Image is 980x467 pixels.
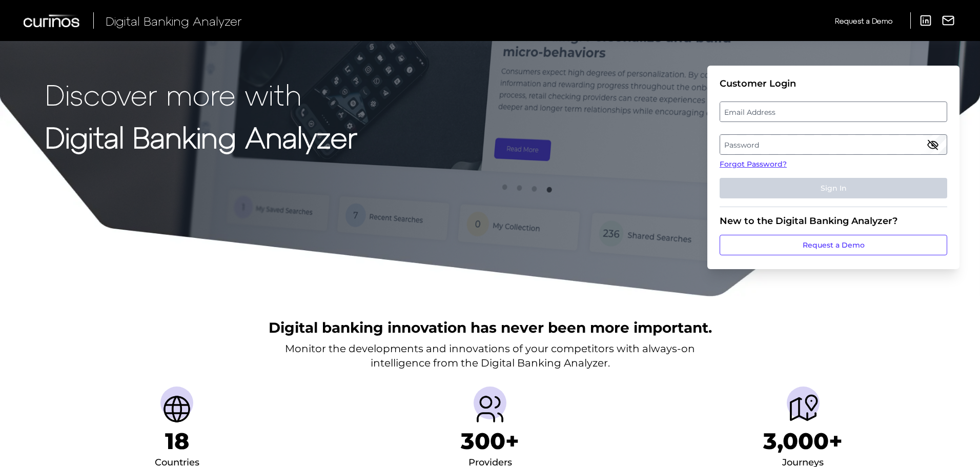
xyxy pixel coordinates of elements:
h1: 300+ [461,428,519,455]
div: New to the Digital Banking Analyzer? [720,215,947,227]
label: Password [720,135,946,154]
h2: Digital banking innovation has never been more important. [269,318,712,337]
h1: 18 [165,428,189,455]
button: Sign In [720,178,947,198]
a: Request a Demo [720,235,947,255]
a: Forgot Password? [720,159,947,170]
h1: 3,000+ [763,428,843,455]
span: Request a Demo [835,16,892,25]
strong: Digital Banking Analyzer [45,119,357,154]
img: Journeys [787,393,820,425]
img: Providers [474,393,506,425]
img: Curinos [24,14,81,27]
span: Digital Banking Analyzer [106,13,242,28]
img: Countries [160,393,193,425]
p: Discover more with [45,78,357,110]
a: Request a Demo [835,12,892,29]
p: Monitor the developments and innovations of your competitors with always-on intelligence from the... [285,341,695,370]
label: Email Address [720,103,946,121]
div: Customer Login [720,78,947,89]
